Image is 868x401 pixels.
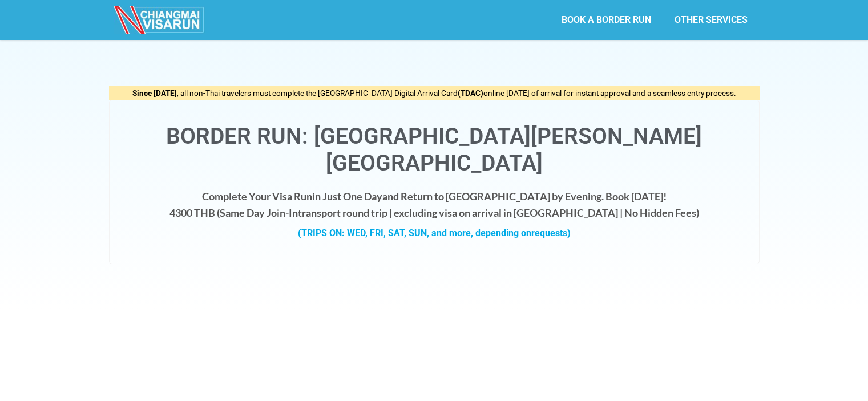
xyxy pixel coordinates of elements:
[663,7,759,33] a: OTHER SERVICES
[132,88,177,98] strong: Since [DATE]
[220,206,298,219] strong: Same Day Join-In
[121,123,748,177] h1: Border Run: [GEOGRAPHIC_DATA][PERSON_NAME][GEOGRAPHIC_DATA]
[531,228,571,238] span: requests)
[132,88,736,98] span: , all non-Thai travelers must complete the [GEOGRAPHIC_DATA] Digital Arrival Card online [DATE] o...
[312,190,382,202] span: in Just One Day
[434,7,759,33] nav: Menu
[550,7,663,33] a: BOOK A BORDER RUN
[458,88,483,98] strong: (TDAC)
[298,228,571,238] strong: (TRIPS ON: WED, FRI, SAT, SUN, and more, depending on
[121,188,748,221] h4: Complete Your Visa Run and Return to [GEOGRAPHIC_DATA] by Evening. Book [DATE]! 4300 THB ( transp...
